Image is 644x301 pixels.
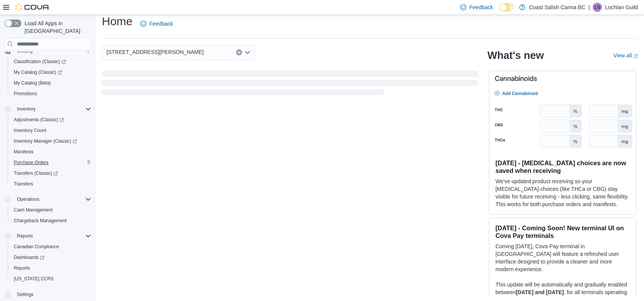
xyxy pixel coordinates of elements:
span: [US_STATE] CCRS [14,276,54,282]
a: Transfers [11,179,36,189]
p: We've updated product receiving so your [MEDICAL_DATA] choices (like THCa or CBG) stay visible fo... [495,177,630,208]
span: Cash Management [11,205,91,215]
a: Dashboards [8,252,94,263]
a: Canadian Compliance [11,242,62,251]
span: Feedback [149,20,173,28]
a: My Catalog (Beta) [11,78,54,88]
a: Purchase Orders [11,158,52,167]
span: Canadian Compliance [14,244,59,250]
button: Clear input [236,49,242,55]
span: Load All Apps in [GEOGRAPHIC_DATA] [21,20,91,35]
span: Chargeback Management [14,218,67,224]
button: Reports [2,231,94,241]
span: Manifests [11,147,91,156]
span: Transfers [14,181,33,187]
span: Reports [14,231,91,241]
img: Cova [15,3,50,11]
span: Settings [14,290,91,299]
a: Inventory Manager (Classic) [11,137,80,146]
span: Manifests [14,149,33,155]
span: Dark Mode [499,11,500,12]
a: Cash Management [11,205,56,215]
p: Coast Salish Canna BC [529,3,585,12]
span: Reports [17,233,33,239]
button: Reports [14,231,36,241]
span: Canadian Compliance [11,242,91,251]
span: Reports [11,264,91,273]
span: Adjustments (Classic) [11,115,91,124]
span: Promotions [14,91,37,97]
span: Reports [14,265,30,271]
button: Settings [2,289,94,300]
button: Open list of options [244,49,251,55]
button: Inventory Count [8,125,94,136]
a: Settings [14,290,36,299]
span: Dashboards [14,254,44,260]
button: Operations [14,195,43,204]
button: Operations [2,194,94,205]
span: My Catalog (Classic) [11,68,91,77]
svg: External link [633,54,638,59]
button: Inventory [14,104,39,114]
a: Classification (Classic) [8,56,94,67]
button: Promotions [8,88,94,99]
span: Purchase Orders [14,159,49,166]
a: Transfers (Classic) [11,169,61,178]
span: Inventory Count [14,127,46,133]
a: Manifests [11,147,36,156]
strong: [DATE] and [DATE] [516,289,564,295]
span: LG [594,3,600,12]
span: Operations [14,195,91,204]
p: Lochlan Guild [605,3,638,12]
span: Inventory Count [11,126,91,135]
span: Chargeback Management [11,216,91,225]
a: Classification (Classic) [11,57,69,66]
button: Reports [8,263,94,273]
span: Classification (Classic) [11,57,91,66]
a: My Catalog (Classic) [11,68,65,77]
span: Washington CCRS [11,274,91,283]
a: Feedback [137,16,176,31]
a: Promotions [11,89,40,98]
input: Dark Mode [499,3,515,11]
button: Cash Management [8,205,94,215]
span: My Catalog (Beta) [11,78,91,88]
span: Adjustments (Classic) [14,117,64,123]
span: Inventory [14,104,91,114]
span: Loading [102,72,478,97]
button: Purchase Orders [8,157,94,168]
p: | [588,3,590,12]
a: Inventory Manager (Classic) [8,136,94,146]
button: Canadian Compliance [8,241,94,252]
span: Dashboards [11,253,91,262]
button: Transfers [8,179,94,189]
span: Transfers (Classic) [11,169,91,178]
h3: [DATE] - [MEDICAL_DATA] choices are now saved when receiving [495,159,630,174]
p: Coming [DATE], Cova Pay terminal in [GEOGRAPHIC_DATA] will feature a refreshed user interface des... [495,242,630,273]
span: Inventory Manager (Classic) [11,137,91,146]
span: Cash Management [14,207,52,213]
span: Inventory [17,106,36,112]
button: Chargeback Management [8,215,94,226]
a: Adjustments (Classic) [11,115,67,124]
a: Adjustments (Classic) [8,114,94,125]
span: Transfers [11,179,91,189]
a: Transfers (Classic) [8,168,94,179]
button: [US_STATE] CCRS [8,273,94,284]
h1: Home [102,14,133,29]
span: My Catalog (Beta) [14,80,51,86]
span: My Catalog (Classic) [14,69,62,75]
h2: What's new [487,49,544,62]
h3: [DATE] - Coming Soon! New terminal UI on Cova Pay terminals [495,224,630,239]
a: Dashboards [11,253,48,262]
a: Reports [11,264,33,273]
a: [US_STATE] CCRS [11,274,57,283]
span: Purchase Orders [11,158,91,167]
a: View allExternal link [613,52,638,59]
span: Settings [17,291,33,298]
span: Classification (Classic) [14,59,66,65]
button: My Catalog (Beta) [8,78,94,88]
span: [STREET_ADDRESS][PERSON_NAME] [107,47,204,57]
span: Transfers (Classic) [14,170,58,176]
button: Manifests [8,146,94,157]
